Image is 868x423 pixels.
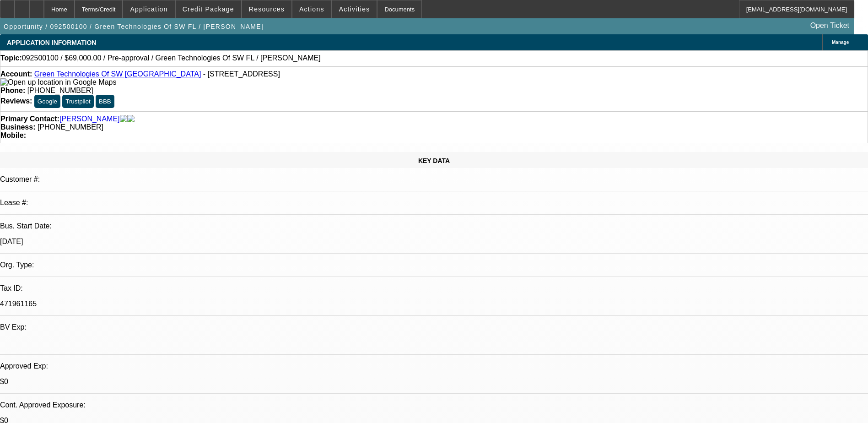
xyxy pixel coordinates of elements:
[96,95,114,108] button: BBB
[0,78,116,86] a: View Google Maps
[299,5,324,13] span: Actions
[176,0,241,18] button: Credit Package
[339,5,370,13] span: Activities
[242,0,291,18] button: Resources
[0,54,22,62] strong: Topic:
[0,87,25,94] strong: Phone:
[0,70,32,78] strong: Account:
[0,78,116,87] img: Open up location in Google Maps
[249,5,285,13] span: Resources
[203,70,280,78] span: - [STREET_ADDRESS]
[123,0,174,18] button: Application
[183,5,234,13] span: Credit Package
[7,39,96,46] span: APPLICATION INFORMATION
[38,123,103,131] span: [PHONE_NUMBER]
[807,18,853,33] a: Open Ticket
[34,70,201,78] a: Green Technologies Of SW [GEOGRAPHIC_DATA]
[120,115,127,123] img: facebook-icon.png
[59,115,120,123] a: [PERSON_NAME]
[4,23,264,30] span: Opportunity / 092500100 / Green Technologies Of SW FL / [PERSON_NAME]
[0,97,32,105] strong: Reviews:
[292,0,331,18] button: Actions
[130,5,167,13] span: Application
[332,0,377,18] button: Activities
[0,131,26,139] strong: Mobile:
[832,40,849,45] span: Manage
[0,115,59,123] strong: Primary Contact:
[34,95,60,108] button: Google
[27,87,93,94] span: [PHONE_NUMBER]
[62,95,93,108] button: Trustpilot
[418,157,450,164] span: KEY DATA
[0,123,35,131] strong: Business:
[22,54,321,62] span: 092500100 / $69,000.00 / Pre-approval / Green Technologies Of SW FL / [PERSON_NAME]
[127,115,135,123] img: linkedin-icon.png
